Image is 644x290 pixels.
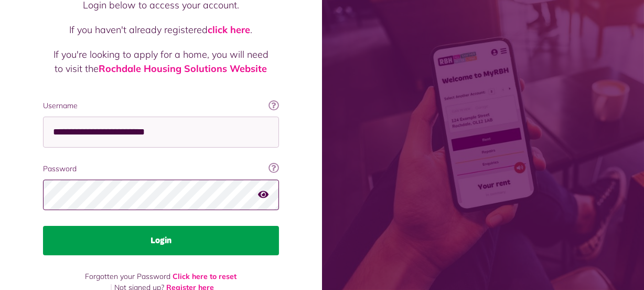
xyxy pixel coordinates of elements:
p: If you're looking to apply for a home, you will need to visit the [53,47,269,76]
p: If you haven't already registered . [53,23,269,37]
label: Username [43,100,279,111]
a: click here [208,24,251,36]
label: Password [43,163,279,174]
a: Click here to reset [173,272,237,281]
span: Forgotten your Password [85,272,171,281]
button: Login [43,226,279,255]
a: Rochdale Housing Solutions Website [99,63,267,75]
